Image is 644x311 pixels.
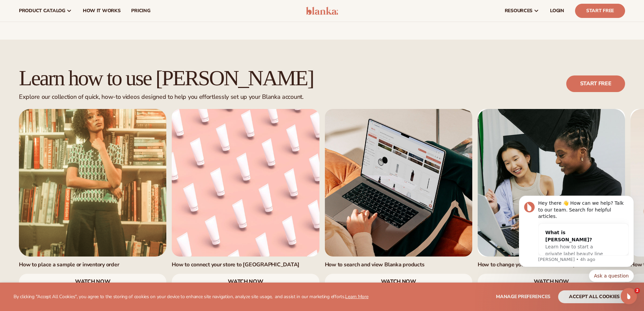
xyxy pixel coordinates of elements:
[19,109,166,290] div: 1 / 7
[478,261,625,268] h3: How to change your Blanka membership
[575,4,625,18] a: Start Free
[19,8,65,14] span: product catalog
[172,109,319,290] div: 2 / 7
[496,290,550,303] button: Manage preferences
[306,7,338,15] img: logo
[558,290,630,303] button: accept all cookies
[496,293,550,300] span: Manage preferences
[325,109,472,290] div: 3 / 7
[621,288,637,304] iframe: Intercom live chat
[19,261,166,268] h3: How to place a sample or inventory order
[509,180,644,293] iframe: Intercom notifications message
[83,8,121,14] span: How It Works
[325,261,472,268] h3: How to search and view Blanka products
[19,93,313,101] div: Explore our collection of quick, how-to videos designed to help you effortlessly set up your Blan...
[478,109,625,290] div: 4 / 7
[172,274,319,290] a: watch now
[131,8,150,14] span: pricing
[19,67,313,89] h2: Learn how to use [PERSON_NAME]
[505,8,532,14] span: resources
[19,274,166,290] a: watch now
[635,288,640,293] span: 2
[172,261,319,268] h3: How to connect your store to [GEOGRAPHIC_DATA]
[478,274,625,290] a: watch now
[325,274,472,290] a: watch now
[566,75,625,92] a: Start free
[345,293,368,300] a: Learn More
[550,8,564,14] span: LOGIN
[14,294,368,300] p: By clicking "Accept All Cookies", you agree to the storing of cookies on your device to enhance s...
